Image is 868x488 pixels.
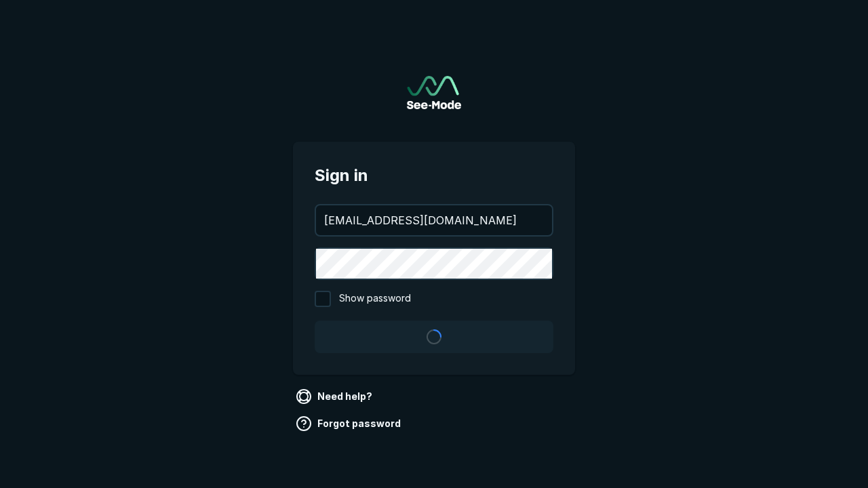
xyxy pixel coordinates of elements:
span: Sign in [315,163,553,188]
a: Forgot password [293,413,406,434]
input: your@email.com [316,205,552,235]
a: Go to sign in [407,76,461,109]
img: See-Mode Logo [407,76,461,109]
a: Need help? [293,386,378,407]
span: Show password [339,291,411,307]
